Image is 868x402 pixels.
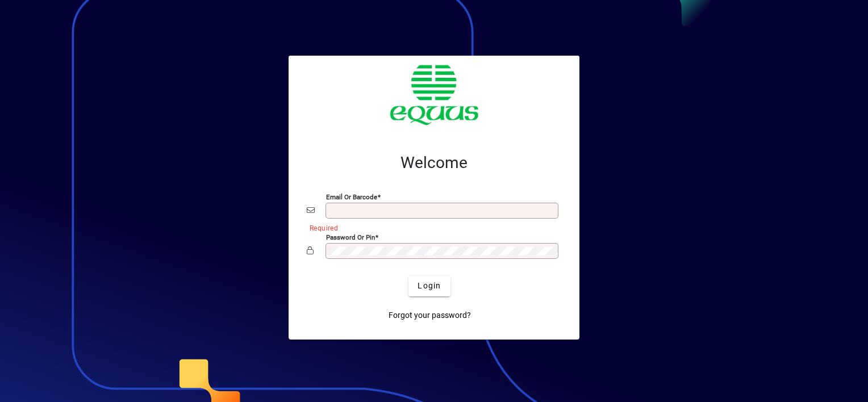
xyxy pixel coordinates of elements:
span: Forgot your password? [389,309,471,321]
span: Login [418,280,441,292]
h2: Welcome [307,153,561,173]
mat-label: Email or Barcode [326,192,377,200]
mat-label: Password or Pin [326,233,375,241]
button: Login [408,276,450,296]
a: Forgot your password? [384,305,475,326]
mat-error: Required [310,221,552,233]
